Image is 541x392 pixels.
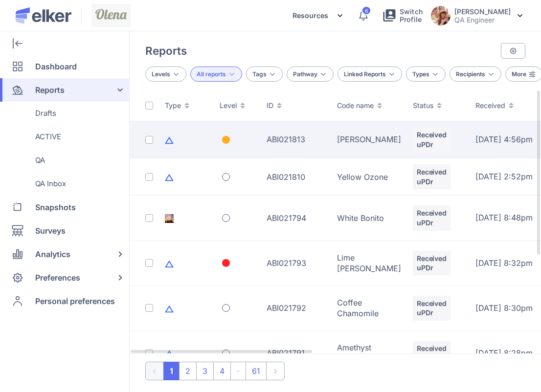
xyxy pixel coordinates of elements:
img: icon [165,136,174,145]
li: page 3 [196,362,214,380]
span: Received uPDr [417,344,447,363]
button: Recipients [450,66,501,82]
span: Tags [252,70,267,78]
div: Level [220,101,255,110]
span: Preferences [35,266,80,289]
span: Dashboard [35,55,77,78]
span: Snapshots [35,196,76,219]
span: Received uPDr [417,130,447,149]
span: ACTIVE [35,125,61,149]
button: Tags [246,66,283,82]
div: ABI021794 [267,213,325,223]
span: QA [35,149,45,172]
img: icon [165,214,174,223]
img: Screenshot_2024-07-24_at_11%282%29.53.03.png [91,4,131,27]
img: svg%3e [336,12,344,20]
div: Lime [PERSON_NAME] [337,252,401,274]
div: Yellow Ozone [337,172,401,182]
img: icon [165,260,174,268]
span: Personal preferences [35,289,115,313]
div: ABI021793 [267,258,325,268]
li: page 2 [179,362,197,380]
span: 6 [365,8,368,13]
span: Received uPDr [417,167,447,186]
span: Switch Profile [400,8,423,23]
div: ABI021792 [267,303,325,313]
span: Drafts [35,102,56,125]
img: icon [165,305,174,313]
div: Type [165,101,208,110]
button: Levels [145,66,186,82]
span: Received uPDr [417,299,447,318]
div: ABI021791 [267,348,325,358]
span: Levels [152,70,170,78]
img: svg%3e [509,47,517,55]
h5: Olena Berdnyk [454,7,511,16]
div: Coffee Chamomile [337,297,401,319]
span: Received uPDr [417,208,447,227]
button: Pathway [287,66,334,82]
div: [PERSON_NAME] [337,134,401,145]
button: Types [406,66,446,82]
div: Amethyst Obsidian [337,342,401,364]
span: Received uPDr [417,254,447,273]
img: svg%3e [518,14,522,17]
span: Types [412,70,429,78]
div: Code name [337,101,401,110]
div: ABI021810 [267,172,325,182]
img: icon [165,173,174,182]
span: Surveys [35,219,66,242]
span: Recipients [456,70,485,78]
button: All reports [190,66,242,82]
span: QA Inbox [35,172,66,196]
span: Reports [35,78,65,102]
li: Next 3 pages [230,362,246,380]
div: ID [267,101,325,110]
img: avatar [431,6,451,25]
span: More [512,70,526,78]
span: All reports [197,70,226,78]
img: Elker [16,7,71,24]
span: Linked Reports [344,70,386,78]
div: Resources [293,6,344,25]
button: Go to previous page [145,362,164,380]
span: Pathway [293,70,317,78]
button: Go to next page [266,362,285,380]
div: Status [413,101,464,110]
p: QA Engineer [454,16,511,24]
li: page 61 [246,362,267,380]
span: Analytics [35,242,70,266]
button: Linked Reports [338,66,402,82]
div: White Bonito [337,213,401,223]
li: page 4 [213,362,231,380]
div: ABI021813 [267,134,325,145]
li: page 1 [163,362,180,380]
h4: Reports [145,44,187,57]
